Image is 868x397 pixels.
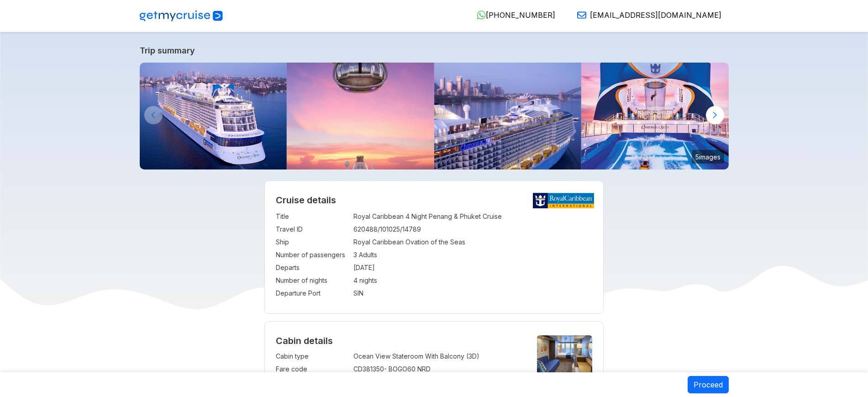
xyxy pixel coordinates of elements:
[577,11,586,20] img: Email
[353,236,592,249] td: Royal Caribbean Ovation of the Seas
[434,63,582,169] img: ovation-of-the-seas-departing-from-sydney.jpg
[276,210,349,223] td: Title
[276,274,349,287] td: Number of nights
[140,63,287,169] img: ovation-exterior-back-aerial-sunset-port-ship.jpg
[349,223,353,236] td: :
[349,350,353,363] td: :
[276,223,349,236] td: Travel ID
[349,274,353,287] td: :
[688,376,729,393] button: Proceed
[349,249,353,261] td: :
[276,249,349,261] td: Number of passengers
[276,335,592,346] h4: Cabin details
[477,11,486,20] img: WhatsApp
[486,11,555,20] span: [PHONE_NUMBER]
[353,287,592,300] td: SIN
[287,63,434,169] img: north-star-sunset-ovation-of-the-seas.jpg
[276,236,349,249] td: Ship
[276,363,349,376] td: Fare code
[353,261,592,274] td: [DATE]
[140,46,729,55] a: Trip summary
[570,11,721,20] a: [EMAIL_ADDRESS][DOMAIN_NAME]
[276,287,349,300] td: Departure Port
[353,274,592,287] td: 4 nights
[349,261,353,274] td: :
[276,350,349,363] td: Cabin type
[353,223,592,236] td: 620488/101025/14789
[469,11,555,20] a: [PHONE_NUMBER]
[349,287,353,300] td: :
[692,150,724,164] small: 5 images
[276,261,349,274] td: Departs
[353,249,592,261] td: 3 Adults
[349,363,353,376] td: :
[276,195,592,206] h2: Cruise details
[581,63,729,169] img: ovation-of-the-seas-flowrider-sunset.jpg
[349,236,353,249] td: :
[353,350,521,363] td: Ocean View Stateroom With Balcony (3D)
[353,365,521,374] div: CD381350 - BOGO60 NRD
[353,210,592,223] td: Royal Caribbean 4 Night Penang & Phuket Cruise
[349,210,353,223] td: :
[590,11,721,20] span: [EMAIL_ADDRESS][DOMAIN_NAME]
